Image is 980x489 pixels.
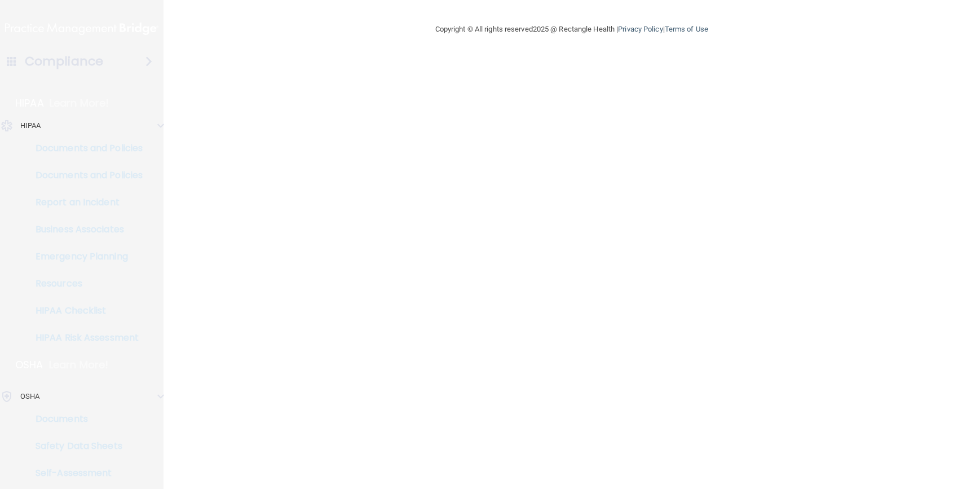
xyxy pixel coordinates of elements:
[618,25,663,33] a: Privacy Policy
[366,11,778,47] div: Copyright © All rights reserved 2025 @ Rectangle Health | |
[7,413,161,425] p: Documents
[20,390,39,403] p: OSHA
[15,96,44,110] p: HIPAA
[7,332,161,343] p: HIPAA Risk Assessment
[7,305,161,316] p: HIPAA Checklist
[25,54,103,69] h4: Compliance
[15,358,43,372] p: OSHA
[49,358,109,372] p: Learn More!
[20,119,41,133] p: HIPAA
[7,197,161,208] p: Report an Incident
[7,224,161,235] p: Business Associates
[7,251,161,262] p: Emergency Planning
[7,440,161,452] p: Safety Data Sheets
[7,143,161,154] p: Documents and Policies
[7,278,161,289] p: Resources
[665,25,708,33] a: Terms of Use
[5,17,158,40] img: PMB logo
[7,468,161,479] p: Self-Assessment
[50,96,109,110] p: Learn More!
[7,170,161,181] p: Documents and Policies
